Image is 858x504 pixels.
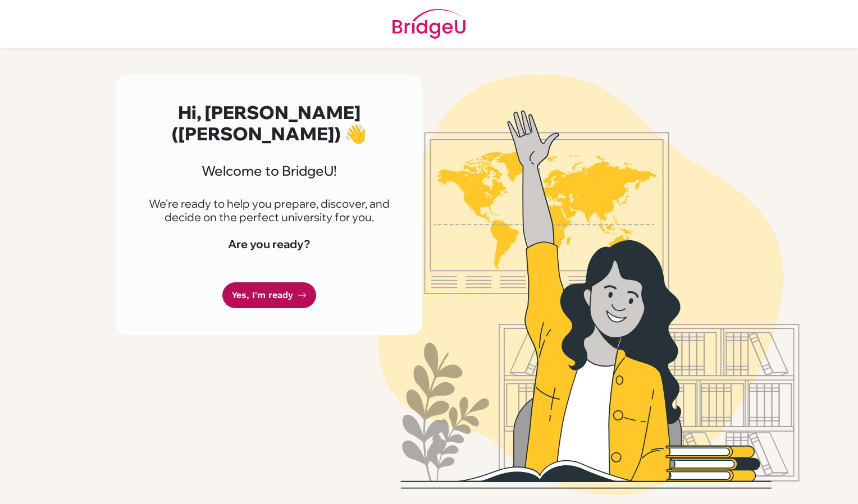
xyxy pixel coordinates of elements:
h2: Hi, [PERSON_NAME] ([PERSON_NAME]) 👋 [143,102,395,145]
h4: Are you ready? [143,237,395,251]
p: We're ready to help you prepare, discover, and decide on the perfect university for you. [143,197,395,224]
h3: Welcome to BridgeU! [143,163,395,179]
a: Yes, I'm ready [222,282,316,309]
